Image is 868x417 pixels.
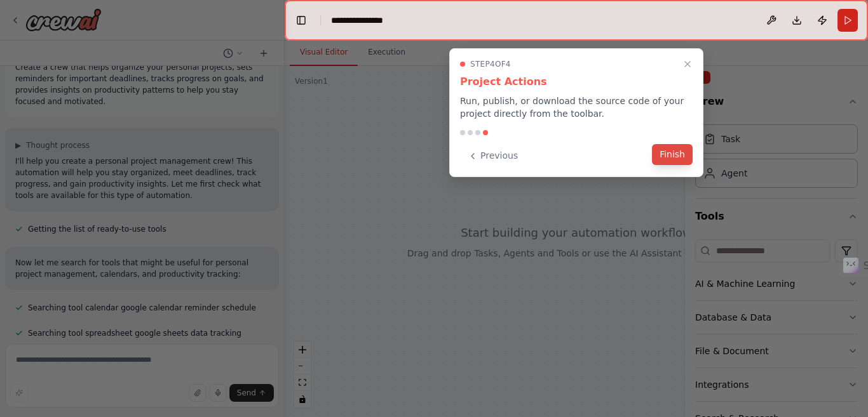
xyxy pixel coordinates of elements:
[680,56,695,72] button: Close walkthrough
[460,145,526,166] button: Previous
[292,11,310,29] button: Hide left sidebar
[460,95,693,120] p: Run, publish, or download the source code of your project directly from the toolbar.
[460,74,693,89] h3: Project Actions
[470,59,511,69] span: Step 4 of 4
[652,144,693,165] button: Finish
